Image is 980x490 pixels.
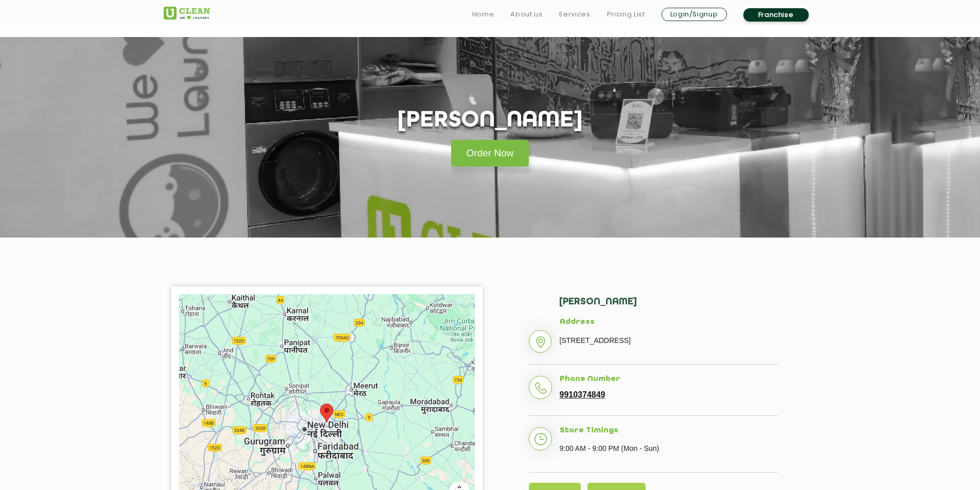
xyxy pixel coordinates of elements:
[560,333,778,348] p: [STREET_ADDRESS]
[560,375,778,384] h5: Phone Number
[662,8,727,21] a: Login/Signup
[164,7,210,20] img: UClean Laundry and Dry Cleaning
[451,140,529,167] a: Order Now
[472,8,494,21] a: Home
[607,8,645,21] a: Pricing List
[510,8,542,21] a: About us
[560,441,778,456] p: 9:00 AM - 9:00 PM (Mon - Sun)
[560,390,605,400] a: 9910374849
[560,318,778,327] h5: Address
[559,8,590,21] a: Services
[743,8,809,22] a: Franchise
[397,108,583,134] h1: [PERSON_NAME]
[560,426,778,435] h5: Store Timings
[559,297,778,318] h2: [PERSON_NAME]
